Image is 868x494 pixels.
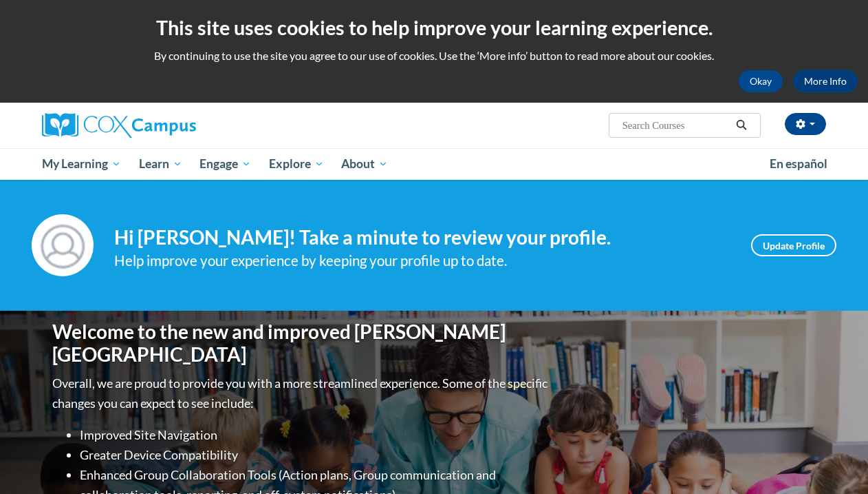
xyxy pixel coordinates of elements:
span: Explore [269,156,324,172]
span: About [341,156,388,172]
a: About [333,148,398,180]
span: En español [770,156,827,171]
iframe: Button to launch messaging window [813,439,857,483]
a: Update Profile [751,234,836,256]
a: En español [761,150,836,178]
button: Okay [739,70,783,92]
p: By continuing to use the site you agree to our use of cookies. Use the ‘More info’ button to read... [10,48,858,63]
a: Explore [260,148,333,180]
span: Learn [139,156,182,172]
div: Help improve your experience by keeping your profile up to date. [114,249,730,272]
a: Engage [191,148,260,180]
h4: Hi [PERSON_NAME]! Take a minute to review your profile. [114,226,730,249]
img: Cox Campus [42,113,196,138]
span: My Learning [42,156,121,172]
button: Search [731,117,752,134]
div: Main menu [32,148,836,180]
span: Engage [199,156,251,172]
a: Cox Campus [42,113,290,138]
li: Greater Device Compatibility [80,445,551,465]
p: Overall, we are proud to provide you with a more streamlined experience. Some of the specific cha... [52,373,551,413]
a: More Info [793,70,858,92]
img: Profile Image [32,214,94,276]
button: Account Settings [785,113,826,135]
h2: This site uses cookies to help improve your learning experience. [10,14,858,41]
a: My Learning [33,148,130,180]
input: Search Courses [621,117,731,134]
a: Learn [130,148,191,180]
li: Improved Site Navigation [80,425,551,445]
h1: Welcome to the new and improved [PERSON_NAME][GEOGRAPHIC_DATA] [52,320,551,367]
